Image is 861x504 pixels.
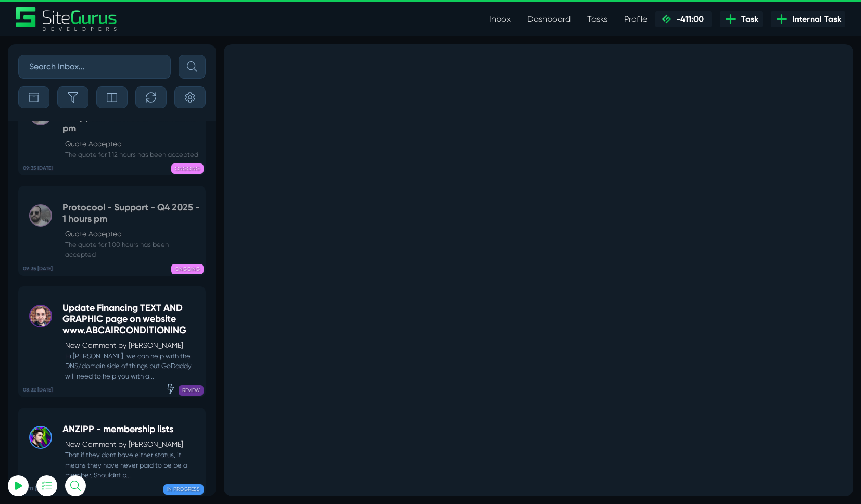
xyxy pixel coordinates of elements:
div: Expedited [166,383,176,394]
p: New Comment by [PERSON_NAME] [65,439,200,450]
a: 13:11 [DATE] ANZIPP - membership listsNew Comment by [PERSON_NAME] That if they dont have either ... [18,408,206,496]
a: Task [720,11,763,27]
a: Dashboard [519,9,579,30]
h5: Update Financing TEXT AND GRAPHIC page on website www.ABCAIRCONDITIONING [62,303,200,336]
small: Hi [PERSON_NAME], we can help with the DNS/domain side of things but GoDaddy will need to help yo... [62,351,200,381]
a: Internal Task [771,11,845,27]
a: Tasks [579,9,616,30]
b: 13:11 [DATE] [23,485,50,493]
span: ONGOING [171,264,204,274]
img: Sitegurus Logo [16,7,118,31]
a: 09:35 [DATE] Protocool - Support - Q4 2025 - 1 hours pmQuote Accepted The quote for 1:00 hours ha... [18,186,206,276]
a: Profile [616,9,655,30]
a: -411:00 [655,11,712,27]
b: 09:35 [DATE] [23,165,53,172]
b: 09:35 [DATE] [23,265,53,273]
p: Quote Accepted [65,138,200,149]
small: The quote for 1:00 hours has been accepted [62,240,200,259]
h5: Protocool - Support - Q4 2025 - 1 hours pm [62,202,200,224]
small: That if they dont have either status, it means they have never paid to be be a member. Shouldnt p... [62,450,200,480]
a: SiteGurus [16,7,118,31]
span: Internal Task [788,13,841,26]
span: ONGOING [171,163,204,174]
p: New Comment by [PERSON_NAME] [65,340,200,351]
span: -411:00 [672,14,704,24]
span: IN PROGRESS [163,484,204,495]
p: Quote Accepted [65,229,200,240]
b: 08:32 [DATE] [23,386,53,394]
a: Inbox [481,9,519,30]
small: The quote for 1:12 hours has been accepted [62,149,200,159]
span: Task [737,13,758,26]
input: Search Inbox... [18,55,171,79]
span: REVIEW [179,385,204,396]
h5: ANZIPP - membership lists [62,424,200,435]
a: 08:32 [DATE] Update Financing TEXT AND GRAPHIC page on website www.ABCAIRCONDITIONINGNew Comment ... [18,286,206,397]
a: 09:35 [DATE] HD Comms (Community Foods) - Support - Q4 2025 - 1:12 hours pmQuote Accepted The quo... [18,84,206,175]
